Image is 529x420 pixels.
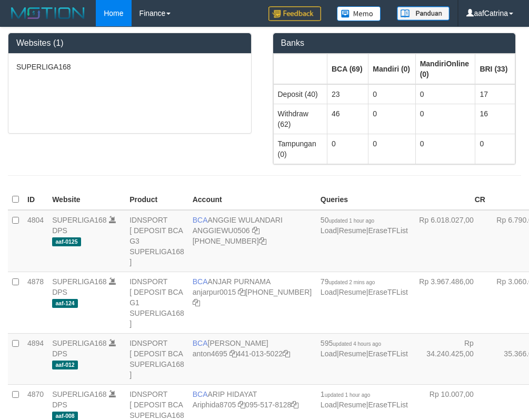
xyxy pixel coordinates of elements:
[238,288,245,296] a: Copy anjarpur0015 to clipboard
[125,189,188,210] th: Product
[368,288,407,296] a: EraseTFList
[193,390,208,398] span: BCA
[193,401,236,409] a: Ariphida8705
[327,84,368,104] td: 23
[193,277,208,286] span: BCA
[52,339,107,347] a: SUPERLIGA168
[23,333,48,384] td: 4894
[368,134,415,164] td: 0
[368,349,407,358] a: EraseTFList
[321,277,408,296] span: | |
[339,401,366,409] a: Resume
[316,189,412,210] th: Queries
[321,390,371,398] span: 1
[321,339,408,358] span: | |
[321,216,374,224] span: 50
[321,339,381,347] span: 595
[16,38,243,48] h3: Websites (1)
[333,341,381,347] span: updated 4 hours ago
[291,401,298,409] a: Copy 0955178128 to clipboard
[52,299,78,308] span: aaf-124
[327,54,368,84] th: Group: activate to sort column ascending
[339,349,366,358] a: Resume
[188,210,316,272] td: ANGGIE WULANDARI [PHONE_NUMBER]
[8,5,88,21] img: MOTION_logo.png
[193,339,208,347] span: BCA
[23,210,48,272] td: 4804
[368,54,415,84] th: Group: activate to sort column ascending
[125,333,188,384] td: IDNSPORT [ DEPOSIT BCA SUPERLIGA168 ]
[48,189,125,210] th: Website
[281,38,508,48] h3: Banks
[188,272,316,333] td: ANJAR PURNAMA [PHONE_NUMBER]
[229,349,237,358] a: Copy anton4695 to clipboard
[327,134,368,164] td: 0
[368,84,415,104] td: 0
[259,237,266,245] a: Copy 4062213373 to clipboard
[475,134,515,164] td: 0
[273,134,327,164] td: Tampungan (0)
[52,390,107,398] a: SUPERLIGA168
[412,272,490,333] td: Rp 3.967.486,00
[339,288,366,296] a: Resume
[273,104,327,134] td: Withdraw (62)
[188,189,316,210] th: Account
[321,288,337,296] a: Load
[337,6,381,21] img: Button%20Memo.svg
[412,333,490,384] td: Rp 34.240.425,00
[193,288,236,296] a: anjarpur0015
[16,62,243,72] p: SUPERLIGA168
[188,333,316,384] td: [PERSON_NAME] 441-013-5022
[273,84,327,104] td: Deposit (40)
[412,189,490,210] th: CR
[23,272,48,333] td: 4878
[48,333,125,384] td: DPS
[252,226,259,235] a: Copy ANGGIEWU0506 to clipboard
[321,226,337,235] a: Load
[193,226,250,235] a: ANGGIEWU0506
[238,401,245,409] a: Copy Ariphida8705 to clipboard
[415,54,475,84] th: Group: activate to sort column ascending
[475,84,515,104] td: 17
[48,272,125,333] td: DPS
[325,392,371,398] span: updated 1 hour ago
[412,210,490,272] td: Rp 6.018.027,00
[52,277,107,286] a: SUPERLIGA168
[415,134,475,164] td: 0
[193,349,227,358] a: anton4695
[125,210,188,272] td: IDNSPORT [ DEPOSIT BCA G3 SUPERLIGA168 ]
[328,279,375,285] span: updated 2 mins ago
[327,104,368,134] td: 46
[415,84,475,104] td: 0
[475,104,515,134] td: 16
[321,401,337,409] a: Load
[52,361,78,369] span: aaf-012
[193,216,208,224] span: BCA
[321,390,408,409] span: | |
[397,6,450,21] img: panduan.png
[328,218,374,224] span: updated 1 hour ago
[415,104,475,134] td: 0
[321,216,408,235] span: | |
[268,6,321,21] img: Feedback.jpg
[52,237,81,246] span: aaf-0125
[339,226,366,235] a: Resume
[368,104,415,134] td: 0
[368,226,407,235] a: EraseTFList
[193,298,200,307] a: Copy 4062281620 to clipboard
[273,54,327,84] th: Group: activate to sort column ascending
[283,349,290,358] a: Copy 4410135022 to clipboard
[475,54,515,84] th: Group: activate to sort column ascending
[125,272,188,333] td: IDNSPORT [ DEPOSIT BCA G1 SUPERLIGA168 ]
[321,277,375,286] span: 79
[48,210,125,272] td: DPS
[23,189,48,210] th: ID
[52,216,107,224] a: SUPERLIGA168
[368,401,407,409] a: EraseTFList
[321,349,337,358] a: Load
